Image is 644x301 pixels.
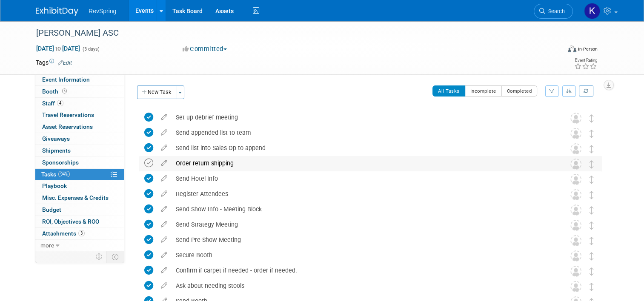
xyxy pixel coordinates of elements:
[590,267,594,275] i: Move task
[42,182,67,189] span: Playbook
[172,110,553,125] div: Set up debrief meeting
[172,263,553,278] div: Confirm if carpet if needed - order if needed.
[42,100,63,107] span: Staff
[590,237,594,245] i: Move task
[58,171,70,177] span: 94%
[40,242,54,249] span: more
[42,159,79,166] span: Sponsorships
[82,46,100,52] span: (3 days)
[172,156,553,170] div: Order return shipping
[570,143,581,154] img: Unassigned
[465,85,502,97] button: Incomplete
[157,236,172,244] a: edit
[172,125,553,140] div: Send appended list to team
[570,281,581,292] img: Unassigned
[54,45,62,52] span: to
[78,230,85,236] span: 3
[590,252,594,260] i: Move task
[590,283,594,291] i: Move task
[36,45,80,52] span: [DATE] [DATE]
[172,202,553,216] div: Send Show Info - Meeting Block
[180,45,230,54] button: Committed
[35,86,124,97] a: Booth
[172,217,553,232] div: Send Strategy Meeting
[42,135,70,142] span: Giveaways
[172,248,553,262] div: Secure Booth
[515,44,598,57] div: Event Format
[157,144,172,152] a: edit
[570,204,581,216] img: Unassigned
[172,141,553,155] div: Send list into Sales Op to append
[42,111,94,118] span: Travel Reservations
[157,129,172,136] a: edit
[590,221,594,230] i: Move task
[35,109,124,121] a: Travel Reservations
[590,176,594,184] i: Move task
[42,230,85,237] span: Attachments
[42,88,69,95] span: Booth
[35,121,124,133] a: Asset Reservations
[35,216,124,227] a: ROI, Objectives & ROO
[590,160,594,168] i: Move task
[41,171,70,178] span: Tasks
[35,133,124,145] a: Giveaways
[172,187,553,201] div: Register Attendees
[545,8,565,14] span: Search
[584,3,600,19] img: Kelsey Culver
[590,145,594,153] i: Move task
[157,190,172,198] a: edit
[42,76,90,83] span: Event Information
[590,130,594,138] i: Move task
[570,250,581,261] img: Unassigned
[92,251,107,262] td: Personalize Event Tab Strip
[35,157,124,168] a: Sponsorships
[60,88,69,94] span: Booth not reserved yet
[570,128,581,139] img: Unassigned
[35,98,124,109] a: Staff4
[172,233,553,247] div: Send Pre-Show Meeting
[570,235,581,246] img: Unassigned
[42,147,71,154] span: Shipments
[157,221,172,228] a: edit
[33,26,550,41] div: [PERSON_NAME] ASC
[570,159,581,170] img: Unassigned
[590,206,594,214] i: Move task
[172,278,553,293] div: Ask about needing stools
[570,220,581,231] img: Unassigned
[501,85,538,97] button: Completed
[35,204,124,216] a: Budget
[570,189,581,200] img: Unassigned
[570,113,581,124] img: Unassigned
[36,7,78,16] img: ExhibitDay
[157,114,172,121] a: edit
[157,159,172,167] a: edit
[35,180,124,192] a: Playbook
[172,171,553,186] div: Send Hotel Info
[590,191,594,199] i: Move task
[42,218,99,225] span: ROI, Objectives & ROO
[107,251,124,262] td: Toggle Event Tabs
[157,267,172,274] a: edit
[35,145,124,156] a: Shipments
[570,266,581,277] img: Unassigned
[35,192,124,204] a: Misc. Expenses & Credits
[42,206,61,213] span: Budget
[534,4,573,19] a: Search
[157,251,172,259] a: edit
[35,169,124,180] a: Tasks94%
[137,85,176,99] button: New Task
[42,123,93,130] span: Asset Reservations
[570,174,581,185] img: Unassigned
[579,85,593,97] a: Refresh
[35,228,124,239] a: Attachments3
[42,194,109,201] span: Misc. Expenses & Credits
[432,85,465,97] button: All Tasks
[568,45,576,52] img: Format-Inperson.png
[157,282,172,290] a: edit
[57,100,63,106] span: 4
[36,58,72,67] td: Tags
[574,58,597,62] div: Event Rating
[35,74,124,85] a: Event Information
[58,60,72,66] a: Edit
[578,46,598,52] div: In-Person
